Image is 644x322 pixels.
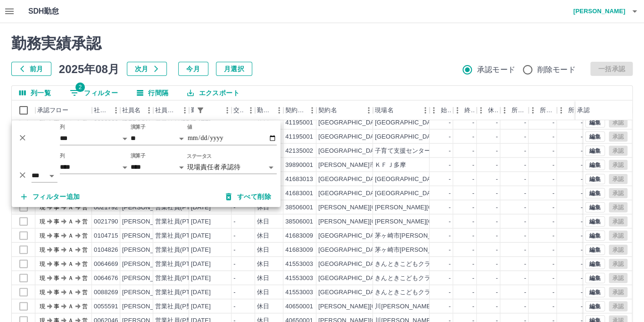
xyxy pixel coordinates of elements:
text: 現 [40,303,45,310]
div: 社員名 [122,100,140,120]
div: [GEOGRAPHIC_DATA] [318,118,383,127]
div: - [581,288,583,297]
text: Ａ [68,261,74,267]
div: - [524,231,526,240]
button: メニュー [178,103,192,117]
text: 事 [54,289,59,296]
div: - [496,175,498,184]
text: 事 [54,303,59,310]
div: - [449,118,451,127]
text: Ａ [68,204,74,211]
div: - [553,118,554,127]
div: - [449,161,451,170]
div: [PERSON_NAME] [122,203,173,212]
div: - [233,274,235,283]
div: - [496,161,498,170]
div: 0021790 [94,217,118,226]
text: 現 [40,275,45,281]
div: 川[PERSON_NAME]小学校 [375,302,451,311]
div: - [553,288,554,297]
div: 休日 [257,217,269,226]
text: 現 [40,218,45,225]
text: 現 [40,247,45,253]
span: 削除モード [537,64,576,75]
button: 編集 [585,202,605,213]
div: - [524,132,526,141]
text: 現 [40,261,45,267]
div: 交通費 [233,100,244,120]
div: [GEOGRAPHIC_DATA] [318,274,383,283]
div: 承認フロー [35,100,92,120]
div: - [233,203,235,212]
div: [GEOGRAPHIC_DATA]汐見台クラブ [375,175,477,184]
div: - [581,132,583,141]
button: メニュー [272,103,286,117]
div: 現場名 [375,100,393,120]
div: - [524,118,526,127]
div: [PERSON_NAME] [122,246,173,255]
div: きんときこどもクラブ [375,260,437,269]
div: 0104826 [94,246,118,255]
button: メニュー [220,103,234,117]
div: - [581,161,583,170]
div: - [496,118,498,127]
div: - [524,302,526,311]
div: - [472,288,474,297]
text: Ａ [68,303,74,310]
div: 休日 [257,231,269,240]
div: 所定開始 [512,100,527,120]
div: 休日 [257,302,269,311]
text: 営 [82,232,88,239]
select: 論理演算子 [32,169,58,182]
label: 値 [187,124,192,131]
text: 現 [40,232,45,239]
div: - [553,274,554,283]
div: 41553003 [285,260,313,269]
div: - [449,260,451,269]
div: [GEOGRAPHIC_DATA] [318,246,383,255]
button: フィルター表示 [62,86,125,100]
div: 休日 [257,246,269,255]
div: 営業社員(P契約) [155,302,201,311]
div: 41553003 [285,274,313,283]
div: 休憩 [477,100,500,120]
div: [GEOGRAPHIC_DATA] [318,260,383,269]
div: - [581,203,583,212]
div: - [524,217,526,226]
div: [GEOGRAPHIC_DATA][PERSON_NAME]児童クラブ [375,189,522,198]
div: - [496,302,498,311]
button: 編集 [585,146,605,156]
div: 現場責任者承認待 [187,160,277,174]
text: Ａ [68,247,74,253]
button: 次月 [127,62,167,76]
div: - [449,302,451,311]
div: [PERSON_NAME]市社会福祉事業団 [318,161,419,170]
div: 41195001 [285,132,313,141]
div: - [472,161,474,170]
div: [DATE] [191,302,211,311]
div: 営業社員(PT契約) [155,217,205,226]
div: 勤務日 [189,100,231,120]
button: 編集 [585,117,605,128]
div: [DATE] [191,274,211,283]
div: - [524,274,526,283]
text: 事 [54,261,59,267]
text: 事 [54,218,59,225]
button: 編集 [585,216,605,227]
div: 契約コード [285,100,305,120]
div: 承認 [577,100,589,120]
div: - [553,175,554,184]
div: 営業社員(PT契約) [155,231,205,240]
div: フィルター表示 [12,120,281,207]
div: - [553,203,554,212]
button: 今月 [178,62,208,76]
button: ソート [207,104,220,117]
div: 42135002 [285,147,313,156]
div: [PERSON_NAME][GEOGRAPHIC_DATA] [318,203,435,212]
div: - [524,260,526,269]
div: [PERSON_NAME] [122,288,173,297]
div: - [449,217,451,226]
button: メニュー [244,103,258,117]
text: 営 [82,289,88,296]
div: - [581,231,583,240]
